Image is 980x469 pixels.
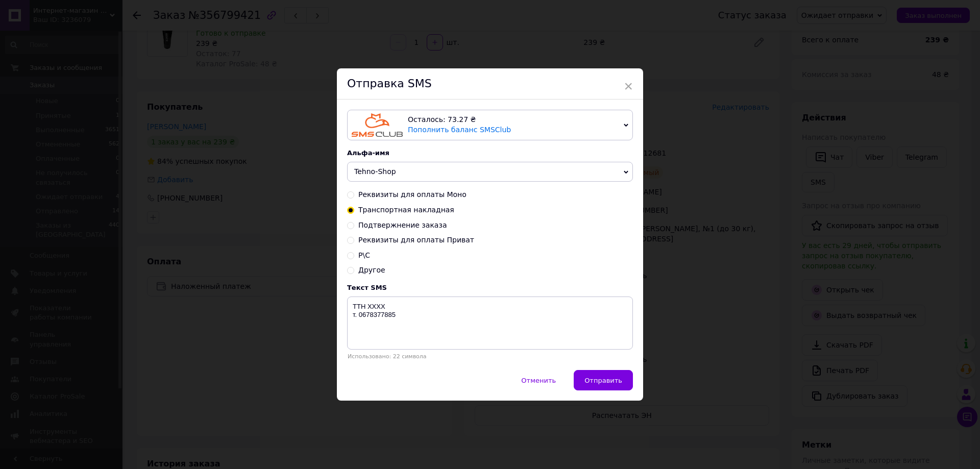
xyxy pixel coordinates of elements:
[358,251,370,259] span: Р\С
[358,221,447,229] span: Подтвержнение заказа
[408,115,620,125] div: Осталось: 73.27 ₴
[354,167,396,176] span: Tehno-Shop
[408,126,511,134] a: Пополнить баланс SMSClub
[347,149,389,157] span: Альфа-имя
[358,266,385,274] span: Другое
[584,377,622,384] span: Отправить
[347,284,633,291] div: Текст SMS
[510,370,567,390] button: Отменить
[358,236,474,244] span: Реквизиты для оплаты Приват
[574,370,633,390] button: Отправить
[337,68,643,100] div: Отправка SMS
[624,78,633,95] span: ×
[521,377,556,384] span: Отменить
[347,353,633,360] div: Использовано: 22 символа
[358,190,467,199] span: Реквизиты для оплаты Моно
[347,297,633,350] textarea: ТТН ХXXX т. 0678377885
[358,206,454,214] span: Транспортная накладная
